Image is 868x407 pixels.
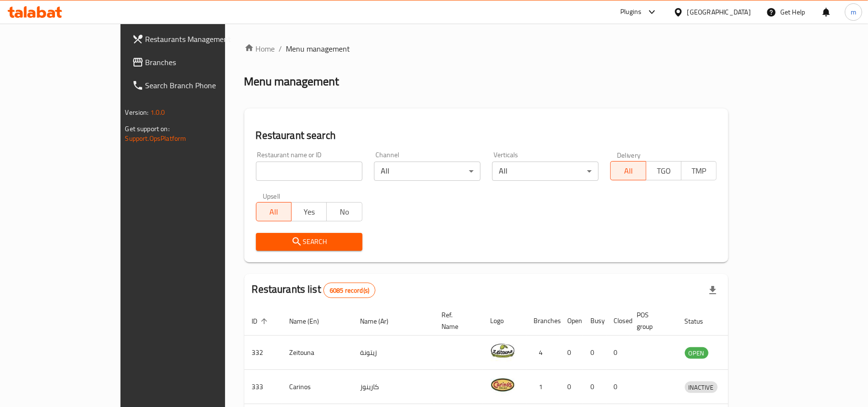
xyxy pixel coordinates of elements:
span: Ref. Name [442,309,471,332]
button: TMP [681,161,717,180]
th: Closed [606,306,629,336]
h2: Menu management [244,74,339,89]
td: 4 [526,336,560,370]
td: 1 [526,370,560,404]
span: OPEN [685,348,708,359]
span: TMP [685,164,713,178]
td: 0 [583,370,606,404]
td: Carinos [282,370,353,404]
span: 6085 record(s) [324,286,375,295]
div: Total records count [323,283,375,298]
nav: breadcrumb [244,43,729,54]
a: Restaurants Management [124,27,266,51]
div: INACTIVE [685,381,718,393]
span: INACTIVE [685,382,718,393]
span: All [260,205,288,219]
span: Status [685,315,716,327]
td: زيتونة [353,336,434,370]
td: 0 [560,336,583,370]
input: Search for restaurant name or ID.. [256,162,362,181]
th: Branches [526,306,560,336]
li: / [279,43,282,54]
td: 0 [560,370,583,404]
span: Restaurants Management [146,33,258,45]
div: [GEOGRAPHIC_DATA] [687,7,751,17]
td: Zeitouna [282,336,353,370]
h2: Restaurants list [252,282,376,298]
button: No [326,202,362,221]
div: Plugins [620,6,641,18]
span: POS group [637,309,666,332]
button: All [256,202,292,221]
span: Search Branch Phone [146,80,258,91]
a: Search Branch Phone [124,74,266,97]
th: Open [560,306,583,336]
button: TGO [646,161,681,180]
td: 0 [606,336,629,370]
h2: Restaurant search [256,128,717,143]
button: All [610,161,646,180]
a: Branches [124,51,266,74]
button: Yes [291,202,327,221]
button: Search [256,233,362,251]
span: All [614,164,642,178]
span: m [851,7,856,17]
label: Upsell [263,192,280,199]
span: Name (En) [290,315,332,327]
div: All [492,162,599,181]
label: Delivery [617,151,641,158]
span: No [331,205,358,219]
span: Menu management [286,43,350,54]
img: Zeitouna [491,339,515,363]
span: 1.0.0 [150,106,165,119]
td: 0 [583,336,606,370]
span: Branches [146,56,258,68]
img: Carinos [491,373,515,397]
span: ID [252,315,270,327]
span: Version: [125,106,149,119]
th: Logo [483,306,526,336]
a: Support.OpsPlatform [125,132,187,145]
th: Busy [583,306,606,336]
div: OPEN [685,347,708,359]
td: كارينوز [353,370,434,404]
span: Yes [295,205,323,219]
span: Name (Ar) [361,315,401,327]
td: 0 [606,370,629,404]
span: Get support on: [125,122,170,135]
span: Search [264,236,355,248]
div: Export file [701,279,724,302]
span: TGO [650,164,678,178]
div: All [374,162,481,181]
